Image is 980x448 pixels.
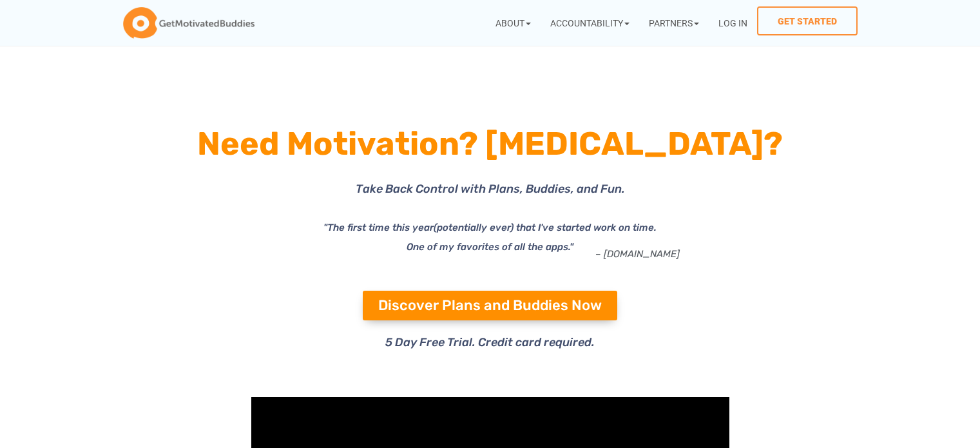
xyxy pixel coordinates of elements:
a: Get Started [757,6,858,35]
a: – [DOMAIN_NAME] [595,248,680,260]
h1: Need Motivation? [MEDICAL_DATA]? [142,121,838,167]
img: GetMotivatedBuddies [123,7,255,39]
a: Discover Plans and Buddies Now [363,291,617,320]
a: Partners [639,6,709,39]
a: Log In [709,6,757,39]
a: About [486,6,541,39]
i: (potentially ever) that I've started work on time. One of my favorites of all the apps." [407,222,657,253]
span: Take Back Control with Plans, Buddies, and Fun. [356,182,625,196]
span: 5 Day Free Trial. Credit card required. [385,335,595,349]
a: Accountability [541,6,639,39]
span: Discover Plans and Buddies Now [378,298,602,313]
i: "The first time this year [323,222,434,233]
